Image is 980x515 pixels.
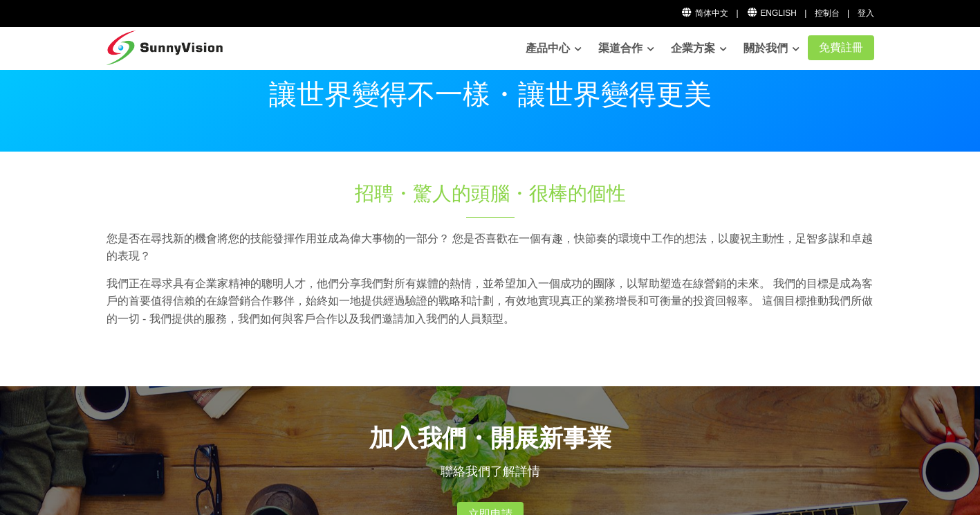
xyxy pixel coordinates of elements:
[260,180,721,207] h1: 招聘・驚人的頭腦・很棒的個性
[847,7,849,20] li: |
[107,275,874,328] p: 我們正在尋求具有企業家精神的聰明人才，他們分享我們對所有媒體的熱情，並希望加入一個成功的團隊，以幫助塑造在線營銷的未來。 我們的目標是成為客戶的首要值得信賴的在線營銷合作夥伴，始終如一地提供經過...
[526,35,582,62] a: 產品中心
[815,8,840,18] a: 控制台
[858,8,874,18] a: 登入
[598,35,654,62] a: 渠道合作
[804,7,806,20] li: |
[107,80,874,108] p: 讓世界變得不一樣・讓世界變得更美
[671,35,727,62] a: 企業方案
[736,7,738,20] li: |
[746,8,797,18] a: English
[681,8,729,18] a: 简体中文
[107,230,874,265] p: 您是否在尋找新的機會將您的技能發揮作用並成為偉大事物的一部分？ 您是否喜歡在一個有趣，快節奏的環境中工作的想法，以慶祝主動性，足智多謀和卓越的表現？
[808,35,874,60] a: 免費註冊
[107,421,874,455] h2: 加入我們・開展新事業
[743,35,799,62] a: 關於我們
[107,462,874,481] p: 聯絡我們了解詳情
